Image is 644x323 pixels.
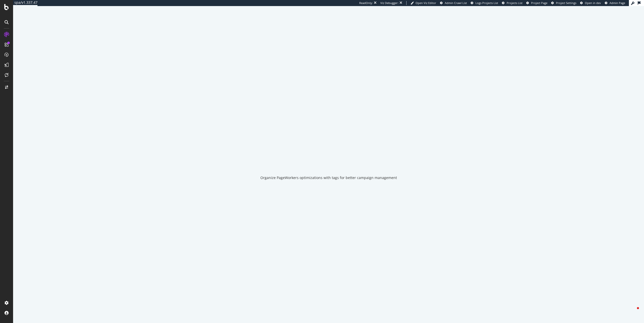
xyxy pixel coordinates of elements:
a: Project Settings [551,1,576,5]
a: Projects List [502,1,522,5]
div: Organize PageWorkers optimizations with tags for better campaign management [260,175,397,180]
a: Logs Projects List [471,1,498,5]
a: Admin Page [605,1,625,5]
iframe: Intercom live chat [627,306,639,318]
span: Projects List [507,1,522,5]
span: Open in dev [585,1,601,5]
div: ReadOnly: [359,1,373,5]
span: Project Settings [556,1,576,5]
span: Open Viz Editor [416,1,436,5]
div: Viz Debugger: [380,1,398,5]
span: Project Page [531,1,547,5]
span: Admin Page [610,1,625,5]
span: Admin Crawl List [445,1,467,5]
span: Logs Projects List [475,1,498,5]
a: Open in dev [580,1,601,5]
a: Project Page [526,1,547,5]
a: Admin Crawl List [440,1,467,5]
div: animation [310,149,347,167]
a: Open Viz Editor [411,1,436,5]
